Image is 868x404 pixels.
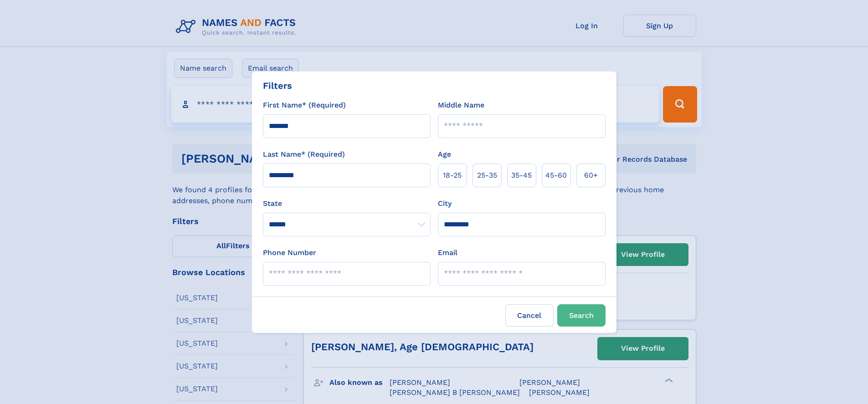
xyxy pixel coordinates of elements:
label: First Name* (Required) [263,100,346,111]
span: 35‑45 [511,170,532,181]
label: City [438,198,452,209]
label: Middle Name [438,100,484,111]
div: Filters [263,79,292,92]
label: Age [438,149,451,160]
span: 25‑35 [477,170,497,181]
label: State [263,198,431,209]
span: 60+ [584,170,598,181]
label: Last Name* (Required) [263,149,345,160]
span: 18‑25 [443,170,462,181]
span: 45‑60 [545,170,567,181]
label: Phone Number [263,247,316,258]
label: Email [438,247,457,258]
label: Cancel [505,304,554,327]
button: Search [557,304,606,327]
